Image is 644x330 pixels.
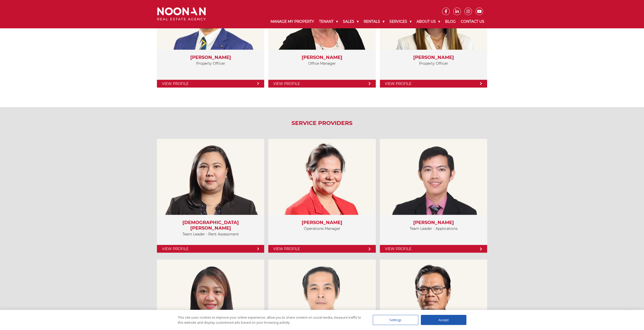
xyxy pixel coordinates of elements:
[157,245,264,253] a: View Profile
[268,15,317,28] a: Manage My Property
[162,231,259,237] p: Team Leader - Rent Assessment
[317,15,340,28] a: Tenant
[458,15,487,28] a: Contact Us
[273,225,370,232] p: Operations Manager
[380,245,487,253] a: View Profile
[157,80,264,87] a: View Profile
[380,80,487,87] a: View Profile
[162,220,259,231] h3: [DEMOGRAPHIC_DATA] [PERSON_NAME]
[162,55,259,60] h3: [PERSON_NAME]
[385,55,482,60] h3: [PERSON_NAME]
[340,15,361,28] a: Sales
[273,55,370,60] h3: [PERSON_NAME]
[268,245,376,253] a: View Profile
[385,220,482,225] h3: [PERSON_NAME]
[443,15,458,28] a: Blog
[273,220,370,225] h3: [PERSON_NAME]
[421,315,466,325] div: Accept
[162,60,259,67] p: Property Officer
[385,60,482,67] p: Property Officer
[414,15,443,28] a: About Us
[387,15,414,28] a: Services
[153,120,491,126] h2: Service Providers
[268,80,376,87] a: View Profile
[361,15,387,28] a: Rentals
[373,315,418,325] div: Settings
[157,7,206,21] img: Noonan Real Estate Agency
[273,60,370,67] p: Office Manager
[178,315,363,325] div: This site uses cookies to improve your online experience, allow you to share content on social me...
[385,225,482,232] p: Team Leader - Applications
